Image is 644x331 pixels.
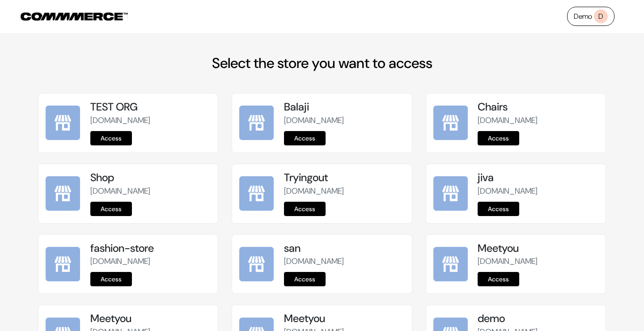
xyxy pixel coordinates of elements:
[90,101,211,114] h5: TEST ORG
[284,255,404,267] p: [DOMAIN_NAME]
[478,255,598,267] p: [DOMAIN_NAME]
[239,106,274,140] img: Balaji
[46,247,80,281] img: fashion-store
[433,176,468,211] img: jiva
[90,171,211,184] h5: Shop
[21,13,128,21] img: COMMMERCE
[594,9,608,23] span: D
[239,247,274,281] img: san
[284,131,326,145] a: Access
[46,106,80,140] img: TEST ORG
[284,242,404,255] h5: san
[90,131,132,145] a: Access
[284,312,404,325] h5: Meetyou
[90,272,132,286] a: Access
[284,202,326,216] a: Access
[478,185,598,197] p: [DOMAIN_NAME]
[433,106,468,140] img: Chairs
[284,185,404,197] p: [DOMAIN_NAME]
[478,101,598,114] h5: Chairs
[567,7,614,26] a: DemoD
[478,312,598,325] h5: demo
[284,115,404,127] p: [DOMAIN_NAME]
[38,55,606,72] h2: Select the store you want to access
[478,242,598,255] h5: Meetyou
[478,272,519,286] a: Access
[90,185,211,197] p: [DOMAIN_NAME]
[478,131,519,145] a: Access
[46,176,80,211] img: Shop
[284,171,404,184] h5: Tryingout
[433,247,468,281] img: Meetyou
[478,202,519,216] a: Access
[90,255,211,267] p: [DOMAIN_NAME]
[478,171,598,184] h5: jiva
[284,101,404,114] h5: Balaji
[90,202,132,216] a: Access
[239,176,274,211] img: Tryingout
[478,115,598,127] p: [DOMAIN_NAME]
[90,115,211,127] p: [DOMAIN_NAME]
[90,312,211,325] h5: Meetyou
[90,242,211,255] h5: fashion-store
[284,272,326,286] a: Access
